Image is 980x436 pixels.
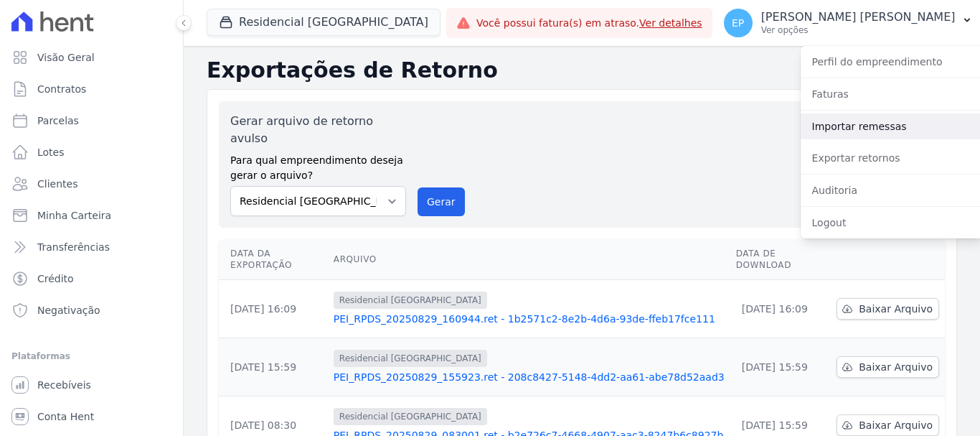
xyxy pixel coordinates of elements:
[6,402,177,431] a: Conta Hent
[334,370,725,384] a: PEI_RPDS_20250829_155923.ret - 208c8427-5148-4dd2-aa61-abe78d52aad3
[230,113,406,147] label: Gerar arquivo de retorno avulso
[6,296,177,325] a: Negativação
[37,50,95,65] span: Visão Geral
[761,24,956,36] p: Ver opções
[219,280,328,338] td: [DATE] 16:09
[761,10,956,24] p: [PERSON_NAME] [PERSON_NAME]
[11,348,171,365] div: Plataformas
[6,170,177,198] a: Clientes
[207,9,440,36] button: Residencial [GEOGRAPHIC_DATA]
[37,409,94,424] span: Conta Hent
[219,338,328,396] td: [DATE] 15:59
[730,280,831,338] td: [DATE] 16:09
[837,356,939,378] a: Baixar Arquivo
[334,292,487,309] span: Residencial [GEOGRAPHIC_DATA]
[837,414,939,436] a: Baixar Arquivo
[6,138,177,167] a: Lotes
[37,145,65,159] span: Lotes
[859,418,933,432] span: Baixar Arquivo
[334,312,725,326] a: PEI_RPDS_20250829_160944.ret - 1b2571c2-8e2b-4d6a-93de-ffeb17fce111
[730,338,831,396] td: [DATE] 15:59
[37,177,77,191] span: Clientes
[334,350,487,367] span: Residencial [GEOGRAPHIC_DATA]
[6,264,177,293] a: Crédito
[334,408,487,425] span: Residencial [GEOGRAPHIC_DATA]
[6,106,177,135] a: Parcelas
[837,298,939,320] a: Baixar Arquivo
[418,187,465,216] button: Gerar
[6,371,177,399] a: Recebíveis
[859,360,933,374] span: Baixar Arquivo
[859,302,933,316] span: Baixar Arquivo
[219,239,328,280] th: Data da Exportação
[6,75,177,103] a: Contratos
[639,17,702,29] a: Ver detalhes
[207,57,957,83] h2: Exportações de Retorno
[37,378,91,392] span: Recebíveis
[476,16,702,31] span: Você possui fatura(s) em atraso.
[37,82,86,96] span: Contratos
[230,147,406,183] label: Para qual empreendimento deseja gerar o arquivo?
[37,208,111,223] span: Minha Carteira
[6,43,177,72] a: Visão Geral
[732,18,744,28] span: EP
[37,303,100,317] span: Negativação
[37,272,74,286] span: Crédito
[730,239,831,280] th: Data de Download
[37,113,79,128] span: Parcelas
[328,239,730,280] th: Arquivo
[6,233,177,261] a: Transferências
[6,201,177,230] a: Minha Carteira
[37,240,110,254] span: Transferências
